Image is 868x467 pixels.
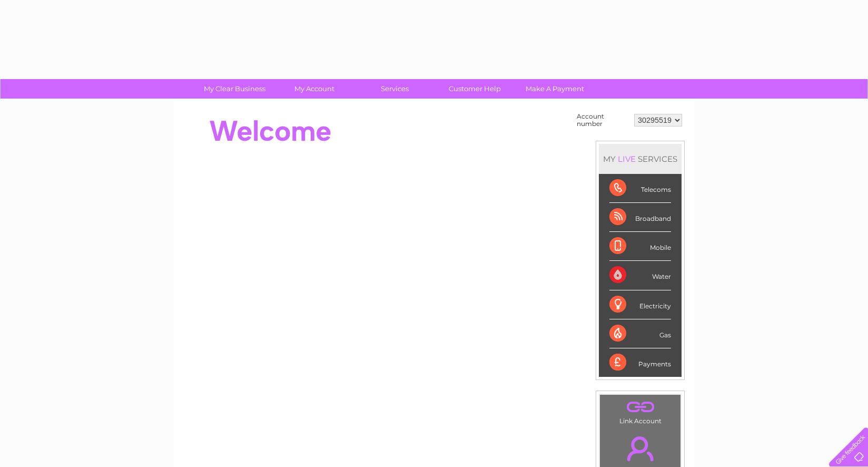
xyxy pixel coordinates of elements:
[574,110,632,130] td: Account number
[609,174,671,203] div: Telecoms
[351,79,438,99] a: Services
[609,319,671,348] div: Gas
[609,232,671,261] div: Mobile
[431,79,518,99] a: Customer Help
[599,144,682,174] div: MY SERVICES
[603,430,678,467] a: .
[191,79,278,99] a: My Clear Business
[599,394,681,427] td: Link Account
[616,154,638,164] div: LIVE
[609,348,671,377] div: Payments
[609,290,671,319] div: Electricity
[609,261,671,290] div: Water
[511,79,598,99] a: Make A Payment
[609,203,671,232] div: Broadband
[271,79,358,99] a: My Account
[603,397,678,416] a: .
